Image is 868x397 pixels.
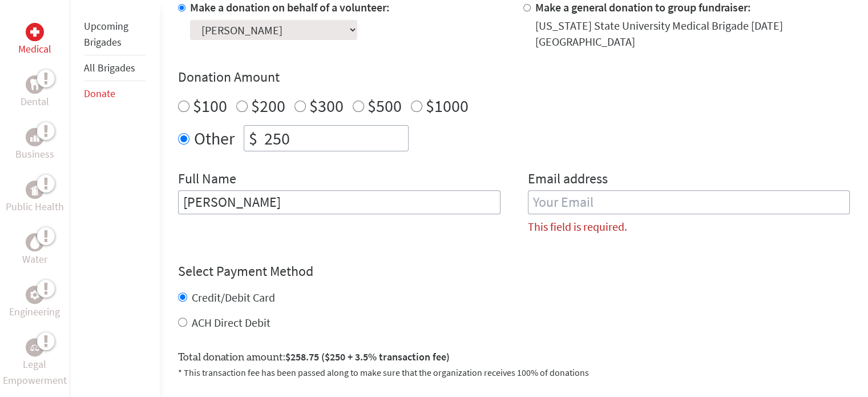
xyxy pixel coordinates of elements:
li: Donate [84,81,146,106]
label: ACH Direct Debit [192,315,271,330]
p: Medical [18,41,51,57]
span: $258.75 ($250 + 3.5% transaction fee) [285,350,450,363]
p: Water [22,251,47,267]
p: Public Health [6,199,64,215]
a: BusinessBusiness [15,128,54,162]
label: Other [194,125,235,151]
img: Dental [30,79,39,90]
a: WaterWater [22,233,47,267]
label: Credit/Debit Card [192,290,275,304]
img: Public Health [30,184,39,195]
label: This field is required. [528,219,627,235]
input: Your Email [528,190,850,214]
div: Engineering [26,286,44,304]
p: Business [15,146,54,162]
p: * This transaction fee has been passed along to make sure that the organization receives 100% of ... [178,366,850,379]
input: Enter Full Name [178,190,500,214]
label: Full Name [178,170,236,190]
div: Medical [26,23,44,41]
a: Public HealthPublic Health [6,181,64,215]
label: $300 [309,95,344,117]
input: Enter Amount [262,126,408,151]
div: Water [26,233,44,251]
p: Legal Empowerment [2,356,67,388]
img: Business [30,133,39,142]
div: Business [26,128,44,146]
a: EngineeringEngineering [9,286,60,320]
a: Donate [84,87,115,100]
a: MedicalMedical [18,23,51,57]
h4: Select Payment Method [178,262,850,280]
label: $100 [193,95,227,117]
div: [US_STATE] State University Medical Brigade [DATE] [GEOGRAPHIC_DATA] [535,18,850,50]
p: Engineering [9,304,60,320]
li: Upcoming Brigades [84,14,146,55]
h4: Donation Amount [178,68,850,86]
img: Legal Empowerment [30,344,39,351]
img: Water [30,235,39,248]
label: Total donation amount: [178,349,450,366]
div: Dental [26,75,44,94]
img: Engineering [30,290,39,299]
p: Dental [21,94,49,110]
label: $1000 [426,95,469,117]
a: Legal EmpowermentLegal Empowerment [2,338,67,388]
div: Public Health [26,181,44,199]
label: Email address [528,170,608,190]
div: Legal Empowerment [26,338,44,356]
label: $500 [368,95,402,117]
a: All Brigades [84,61,135,74]
div: $ [244,126,262,151]
li: All Brigades [84,55,146,81]
img: Medical [30,27,39,37]
a: Upcoming Brigades [84,19,128,49]
label: $200 [251,95,285,117]
a: DentalDental [21,75,49,110]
